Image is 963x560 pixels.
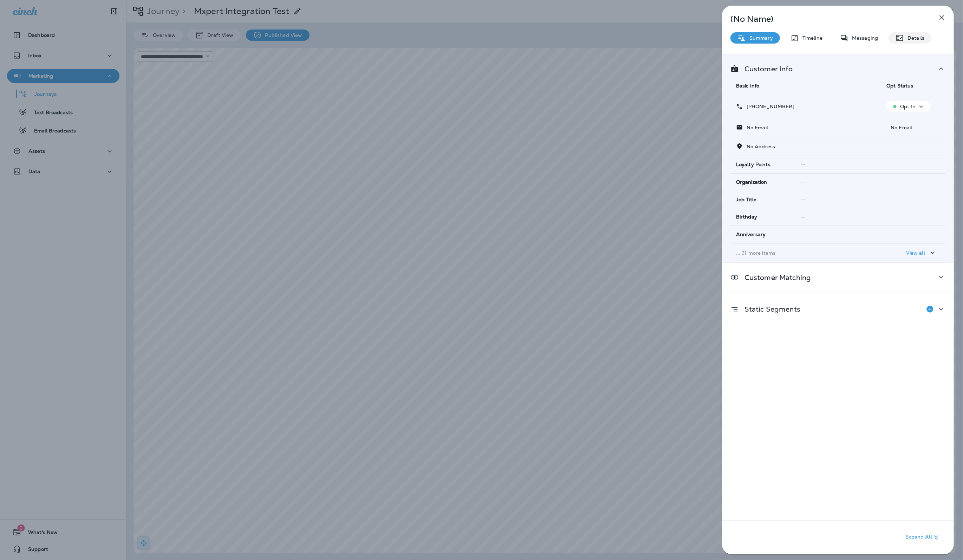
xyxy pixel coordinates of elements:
[801,214,806,220] span: --
[801,232,806,238] span: --
[736,83,759,89] span: Basic Info
[743,144,775,149] p: No Address
[848,35,878,41] p: Messaging
[801,179,806,185] span: --
[903,531,943,544] button: Expand All
[923,302,937,316] button: Add to Static Segment
[730,16,922,22] p: (No Name)
[736,232,766,237] span: Anniversary
[743,125,768,130] p: No Email
[736,214,757,220] span: Birthday
[801,196,806,203] span: --
[736,162,770,168] span: Loyalty Points
[746,35,773,41] p: Summary
[743,104,794,109] p: [PHONE_NUMBER]
[736,250,875,256] p: ... 31 more items
[906,533,941,542] p: Expand All
[903,246,940,259] button: View all
[739,306,800,312] p: Static Segments
[904,35,924,41] p: Details
[886,101,930,112] button: Opt In
[906,250,925,256] p: View all
[739,66,793,72] p: Customer Info
[739,275,811,280] p: Customer Matching
[886,125,940,130] p: No Email
[886,83,913,89] span: Opt Status
[799,35,822,41] p: Timeline
[736,197,756,203] span: Job Title
[736,179,767,185] span: Organization
[801,161,806,168] span: --
[900,104,916,109] p: Opt In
